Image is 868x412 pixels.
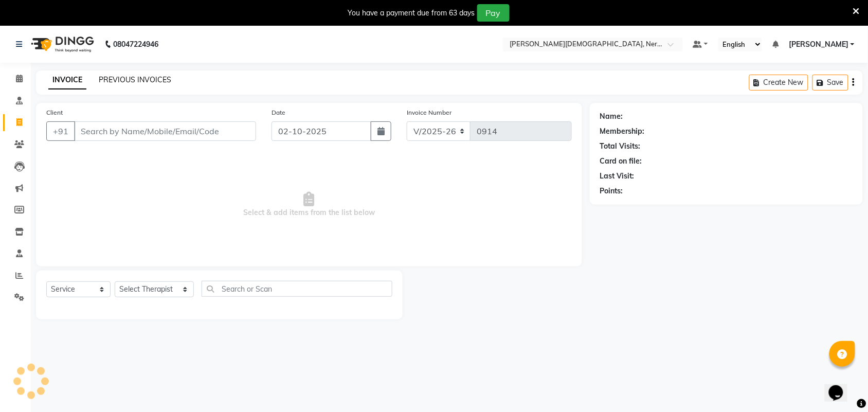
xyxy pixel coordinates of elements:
div: Points: [600,186,623,196]
button: Pay [477,4,510,22]
input: Search or Scan [202,281,392,297]
label: Invoice Number [407,108,451,117]
span: Select & add items from the list below [46,153,572,256]
label: Date [272,108,285,117]
button: Create New [749,75,808,91]
span: [PERSON_NAME] [789,39,848,50]
div: Name: [600,111,623,122]
button: Save [812,75,848,91]
a: INVOICE [48,71,86,89]
div: Last Visit: [600,171,635,182]
div: Membership: [600,126,645,137]
button: +91 [46,121,75,141]
div: You have a payment due from 63 days [348,8,475,19]
iframe: chat widget [825,371,858,402]
a: PREVIOUS INVOICES [99,75,171,84]
img: logo [26,30,97,59]
input: Search by Name/Mobile/Email/Code [74,121,256,141]
div: Card on file: [600,156,642,167]
label: Client [46,108,63,117]
div: Total Visits: [600,141,641,152]
b: 08047224946 [113,30,158,59]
